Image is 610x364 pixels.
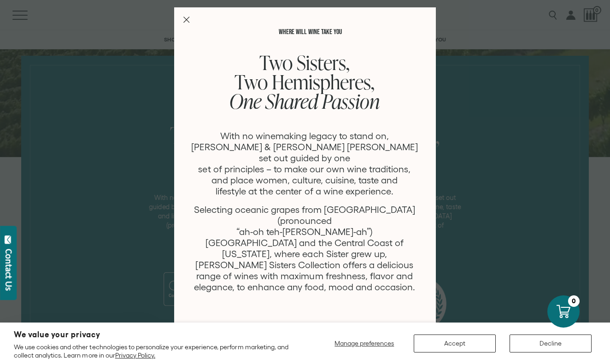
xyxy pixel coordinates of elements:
button: Accept [414,335,496,352]
button: Decline [510,335,592,352]
button: Manage preferences [329,335,400,352]
a: Privacy Policy. [115,352,155,359]
p: Selecting oceanic grapes from [GEOGRAPHIC_DATA] (pronounced “ah-oh teh-[PERSON_NAME]-ah”) [GEOGRA... [191,204,418,293]
button: Close Modal [183,17,190,23]
div: Contact Us [4,249,13,291]
h3: Two Sisters, Two Hemispheres, [191,53,418,111]
em: One Shared Passion [229,88,380,115]
p: We use cookies and other technologies to personalize your experience, perform marketing, and coll... [14,343,300,359]
p: WHERE WILL WINE TAKE YOU [191,29,430,36]
div: 0 [568,295,580,307]
p: With no winemaking legacy to stand on, [PERSON_NAME] & [PERSON_NAME] [PERSON_NAME] set out guided... [191,130,418,197]
span: Manage preferences [334,340,394,347]
h2: We value your privacy [14,331,300,339]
